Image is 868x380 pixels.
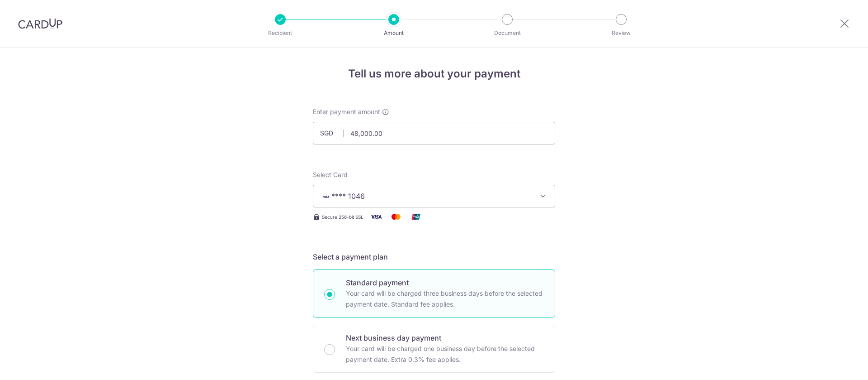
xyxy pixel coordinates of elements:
p: Recipient [247,29,314,38]
p: Your card will be charged one business day before the selected payment date. Extra 0.3% fee applies. [346,343,544,365]
img: Mastercard [387,211,405,222]
img: CardUp [18,18,62,29]
span: SGD [320,129,344,138]
span: Secure 256-bit SSL [322,213,363,221]
h5: Select a payment plan [313,251,555,262]
iframe: Opens a widget where you can find more information [810,353,859,375]
p: Standard payment [346,277,544,288]
p: Document [474,29,541,38]
p: Your card will be charged three business days before the selected payment date. Standard fee appl... [346,288,544,310]
input: 0.00 [313,122,555,144]
p: Review [588,29,655,38]
p: Next business day payment [346,332,544,343]
h4: Tell us more about your payment [313,66,555,82]
span: translation missing: en.payables.payment_networks.credit_card.summary.labels.select_card [313,171,348,178]
span: Enter payment amount [313,107,380,116]
img: VISA [321,193,331,200]
img: Union Pay [407,211,425,222]
img: Visa [367,211,385,222]
p: Amount [360,29,427,38]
